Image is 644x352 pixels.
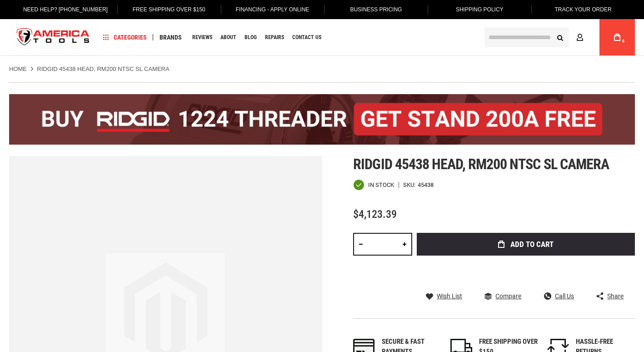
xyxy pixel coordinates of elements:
iframe: Secure express checkout frame [415,258,637,285]
a: Blog [240,31,261,44]
a: Repairs [261,31,288,44]
a: Contact Us [288,31,325,44]
strong: SKU [403,182,418,188]
span: Wish List [437,293,462,299]
span: Call Us [555,293,574,299]
span: Repairs [265,35,284,40]
a: Wish List [426,292,462,300]
span: Brands [160,34,182,40]
span: About [220,35,236,40]
span: Shipping Policy [456,6,504,13]
a: Compare [484,292,521,300]
strong: RIDGID 45438 HEAD, RM200 NTSC SL CAMERA [37,65,169,72]
a: About [216,31,240,44]
button: Add to Cart [417,233,635,256]
a: Call Us [544,292,574,300]
img: America Tools [9,20,97,55]
a: 4 [609,19,626,55]
span: In stock [368,182,394,188]
span: 4 [622,39,624,44]
button: Search [551,29,569,46]
span: Add to Cart [510,241,554,248]
span: Reviews [192,35,212,40]
img: BOGO: Buy the RIDGID® 1224 Threader (26092), get the 92467 200A Stand FREE! [9,94,635,145]
a: Brands [155,31,186,44]
span: Contact Us [292,35,321,40]
a: store logo [9,20,97,55]
a: Home [9,65,27,73]
span: $4,123.39 [353,208,397,221]
span: Ridgid 45438 head, rm200 ntsc sl camera [353,156,609,173]
div: Availability [353,179,394,191]
a: Reviews [188,31,216,44]
span: Compare [495,293,521,299]
div: 45438 [418,182,434,188]
span: Share [607,293,624,299]
span: Categories [103,34,147,40]
a: Categories [99,31,151,44]
span: Blog [245,35,257,40]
